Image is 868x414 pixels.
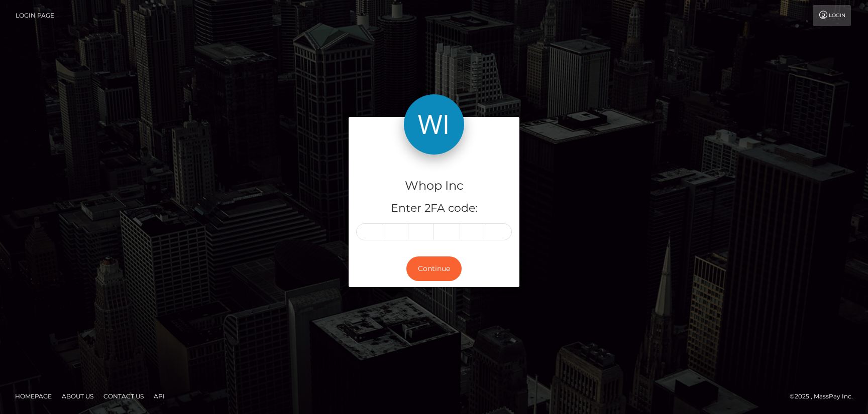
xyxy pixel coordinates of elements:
[406,256,462,281] button: Continue
[813,5,851,26] a: Login
[790,391,860,402] div: © 2025 , MassPay Inc.
[356,201,512,216] h5: Enter 2FA code:
[16,5,54,26] a: Login Page
[58,388,97,404] a: About Us
[356,177,512,195] h4: Whop Inc
[99,388,148,404] a: Contact Us
[150,388,169,404] a: API
[404,94,464,155] img: Whop Inc
[11,388,56,404] a: Homepage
